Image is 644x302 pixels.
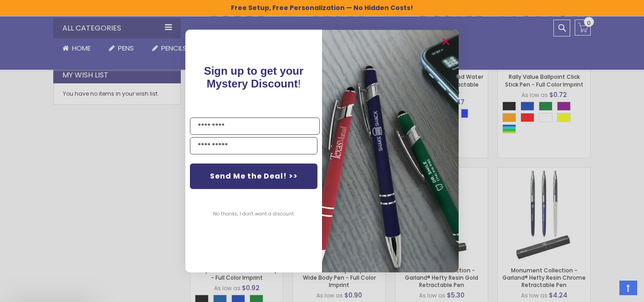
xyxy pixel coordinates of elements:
iframe: Google Customer Reviews [569,277,644,302]
button: Close dialog [439,34,453,49]
button: No thanks, I don't want a discount. [209,203,299,225]
img: pop-up-image [322,30,459,272]
button: Send Me the Deal! >> [190,164,317,189]
span: Sign up to get your Mystery Discount [204,65,304,90]
span: ! [204,65,304,90]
